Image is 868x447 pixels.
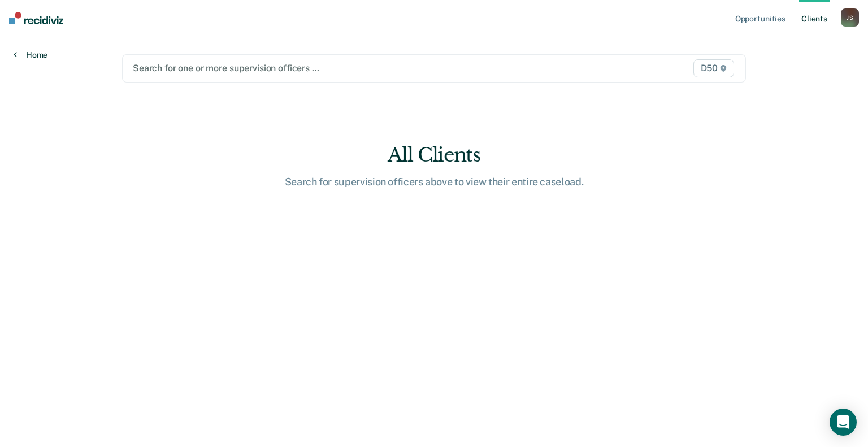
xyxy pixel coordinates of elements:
[253,176,615,188] div: Search for supervision officers above to view their entire caseload.
[253,144,615,167] div: All Clients
[841,8,859,27] div: J S
[830,409,857,436] div: Open Intercom Messenger
[14,50,47,60] a: Home
[693,59,734,77] span: D50
[841,8,859,27] button: JS
[9,12,63,24] img: Recidiviz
